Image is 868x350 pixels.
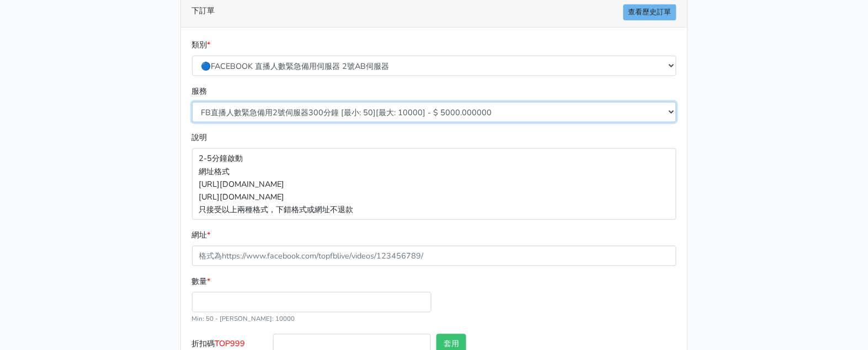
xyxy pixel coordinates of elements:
[192,131,207,144] label: 說明
[215,338,246,349] span: TOP999
[192,229,211,241] label: 網址
[192,246,677,266] input: 格式為https://www.facebook.com/topfblive/videos/123456789/
[192,275,211,288] label: 數量
[624,4,677,20] a: 查看歷史訂單
[192,315,295,324] small: Min: 50 - [PERSON_NAME]: 10000
[192,39,211,51] label: 類別
[192,85,207,98] label: 服務
[192,148,677,219] p: 2-5分鐘啟動 網址格式 [URL][DOMAIN_NAME] [URL][DOMAIN_NAME] 只接受以上兩種格式，下錯格式或網址不退款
